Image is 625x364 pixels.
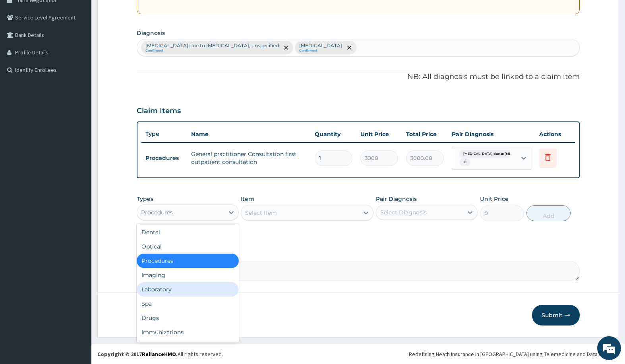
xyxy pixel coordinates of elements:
[299,49,342,53] small: Confirmed
[145,42,279,49] p: [MEDICAL_DATA] due to [MEDICAL_DATA], unspecified
[41,44,134,55] div: Chat with us now
[346,44,353,51] span: remove selection option
[283,44,290,51] span: remove selection option
[535,126,575,142] th: Actions
[241,195,254,203] label: Item
[46,100,110,180] span: We're online!
[380,208,427,216] div: Select Diagnosis
[97,351,178,358] strong: Copyright © 2017 .
[141,151,187,166] td: Procedures
[356,126,402,142] th: Unit Price
[141,208,173,216] div: Procedures
[402,126,448,142] th: Total Price
[91,344,625,364] footer: All rights reserved.
[142,351,176,358] a: RelianceHMO
[137,282,238,297] div: Laboratory
[532,305,580,325] button: Submit
[409,350,619,358] div: Redefining Heath Insurance in [GEOGRAPHIC_DATA] using Telemedicine and Data Science!
[526,205,571,221] button: Add
[137,239,238,254] div: Optical
[187,126,310,142] th: Name
[4,217,151,245] textarea: Type your message and hit 'Enter'
[459,150,547,158] span: [MEDICAL_DATA] due to [MEDICAL_DATA] falc...
[137,339,238,354] div: Others
[137,325,238,339] div: Immunizations
[376,195,417,203] label: Pair Diagnosis
[459,158,470,166] span: + 1
[15,40,32,60] img: d_794563401_company_1708531726252_794563401
[245,209,277,217] div: Select Item
[137,225,238,239] div: Dental
[130,4,149,23] div: Minimize live chat window
[137,72,579,82] p: NB: All diagnosis must be linked to a claim item
[141,127,187,141] th: Type
[137,29,165,37] label: Diagnosis
[145,49,279,53] small: Confirmed
[137,311,238,325] div: Drugs
[480,195,509,203] label: Unit Price
[187,146,310,170] td: General practitioner Consultation first outpatient consultation
[311,126,356,142] th: Quantity
[137,250,579,256] label: Comment
[137,254,238,268] div: Procedures
[137,268,238,282] div: Imaging
[448,126,535,142] th: Pair Diagnosis
[137,196,153,202] label: Types
[137,107,181,116] h3: Claim Items
[299,42,342,49] p: [MEDICAL_DATA]
[137,297,238,311] div: Spa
